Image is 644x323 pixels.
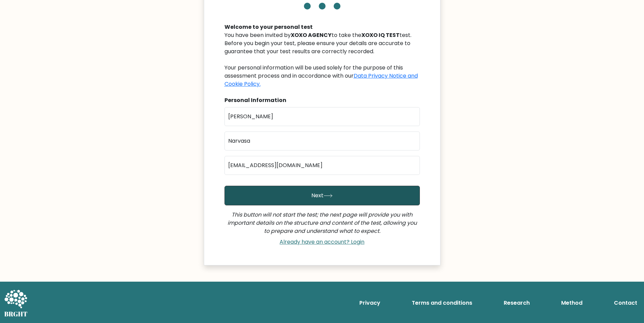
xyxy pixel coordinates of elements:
[357,296,383,310] a: Privacy
[224,156,420,175] input: Email
[409,296,475,310] a: Terms and conditions
[224,72,418,88] a: Data Privacy Notice and Cookie Policy.
[501,296,532,310] a: Research
[291,31,332,39] b: XOXO AGENCY
[224,96,420,104] div: Personal Information
[224,31,420,88] div: You have been invited by to take the test. Before you begin your test, please ensure your details...
[277,238,367,246] a: Already have an account? Login
[228,211,417,235] i: This button will not start the test; the next page will provide you with important details on the...
[361,31,400,39] b: XOXO IQ TEST
[224,107,420,126] input: First name
[224,132,420,150] input: Last name
[224,23,420,31] div: Welcome to your personal test
[558,296,585,310] a: Method
[611,296,640,310] a: Contact
[224,186,420,205] button: Next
